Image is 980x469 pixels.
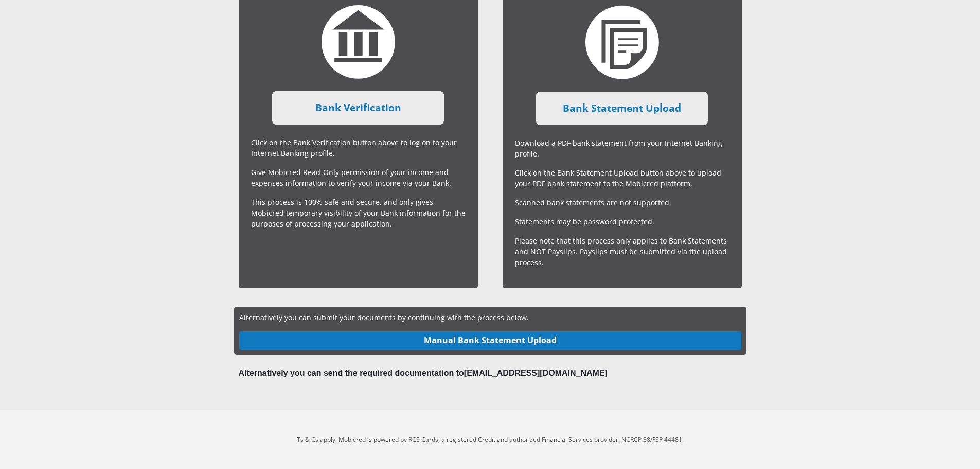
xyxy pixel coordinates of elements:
p: Ts & Cs apply. Mobicred is powered by RCS Cards, a registered Credit and authorized Financial Ser... [205,435,776,444]
p: Download a PDF bank statement from your Internet Banking profile. [515,137,729,159]
p: Scanned bank statements are not supported. [515,197,729,208]
a: Bank Verification [272,91,444,125]
p: Please note that this process only applies to Bank Statements and NOT Payslips. Payslips must be ... [515,235,729,268]
a: Bank Statement Upload [536,92,708,125]
img: bank-verification.svg [322,5,395,79]
p: Click on the Bank Verification button above to log on to your Internet Banking profile. [251,137,466,159]
img: statement-upload.svg [585,5,659,79]
p: This process is 100% safe and secure, and only gives Mobicred temporary visibility of your Bank i... [251,197,466,229]
b: Alternatively you can send the required documentation to [EMAIL_ADDRESS][DOMAIN_NAME] [239,369,608,377]
p: Click on the Bank Statement Upload button above to upload your PDF bank statement to the Mobicred... [515,167,729,189]
p: Statements may be password protected. [515,216,729,227]
p: Give Mobicred Read-Only permission of your income and expenses information to verify your income ... [251,167,466,188]
p: Alternatively you can submit your documents by continuing with the process below. [239,312,741,323]
a: Manual Bank Statement Upload [239,331,741,350]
